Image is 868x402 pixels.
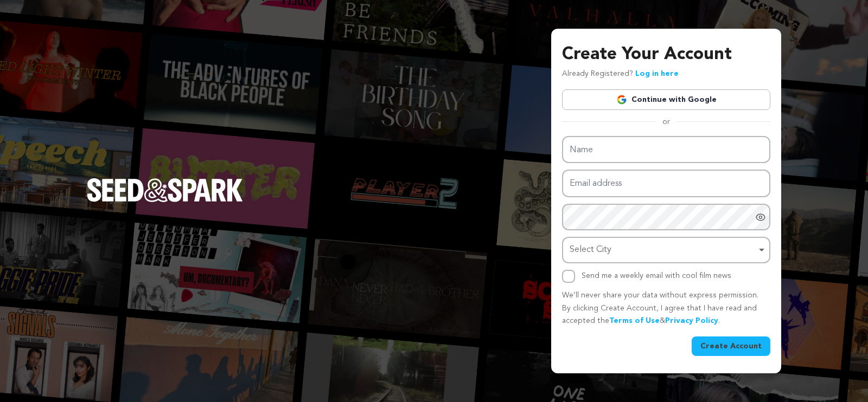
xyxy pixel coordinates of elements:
p: We’ll never share your data without express permission. By clicking Create Account, I agree that ... [562,289,770,328]
img: Seed&Spark Logo [87,178,243,202]
a: Show password as plain text. Warning: this will display your password on the screen. [755,212,766,223]
p: Already Registered? [562,68,679,81]
input: Email address [562,170,770,197]
a: Log in here [635,70,679,77]
input: Name [562,136,770,164]
a: Continue with Google [562,89,770,110]
label: Send me a weekly email with cool film news [582,272,731,280]
div: Select City [570,242,756,258]
img: Google logo [616,94,627,105]
h3: Create Your Account [562,42,770,68]
a: Privacy Policy [665,317,718,325]
button: Create Account [692,336,770,356]
span: or [656,116,676,127]
a: Seed&Spark Homepage [87,178,243,224]
a: Terms of Use [609,317,660,325]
